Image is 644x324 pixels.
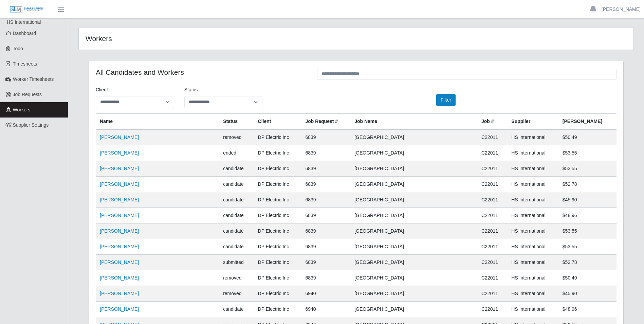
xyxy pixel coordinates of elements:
[184,86,199,93] label: Status:
[301,255,350,270] td: 6839
[100,291,139,296] a: [PERSON_NAME]
[507,129,558,145] td: HS International
[219,129,254,145] td: removed
[477,270,507,286] td: C22011
[100,181,139,187] a: [PERSON_NAME]
[350,192,477,208] td: [GEOGRAPHIC_DATA]
[477,192,507,208] td: C22011
[219,223,254,239] td: candidate
[558,177,617,192] td: $52.78
[602,6,641,13] a: [PERSON_NAME]
[507,192,558,208] td: HS International
[350,223,477,239] td: [GEOGRAPHIC_DATA]
[477,302,507,317] td: C22011
[558,114,617,130] th: [PERSON_NAME]
[13,46,23,51] span: Todo
[219,114,254,130] th: Status
[558,302,617,317] td: $48.96
[507,145,558,161] td: HS International
[558,239,617,255] td: $53.55
[254,161,301,177] td: DP Electric Inc
[86,34,305,43] h4: Workers
[507,223,558,239] td: HS International
[219,239,254,255] td: candidate
[558,129,617,145] td: $50.49
[100,213,139,218] a: [PERSON_NAME]
[10,6,43,13] img: SLM Logo
[350,239,477,255] td: [GEOGRAPHIC_DATA]
[507,286,558,302] td: HS International
[7,19,41,25] span: HS International
[558,223,617,239] td: $53.55
[507,177,558,192] td: HS International
[301,286,350,302] td: 6940
[477,161,507,177] td: C22011
[100,244,139,249] a: [PERSON_NAME]
[301,208,350,223] td: 6839
[558,286,617,302] td: $45.90
[301,161,350,177] td: 6839
[477,286,507,302] td: C22011
[558,161,617,177] td: $53.55
[507,114,558,130] th: Supplier
[477,129,507,145] td: C22011
[350,270,477,286] td: [GEOGRAPHIC_DATA]
[558,270,617,286] td: $50.49
[100,150,139,156] a: [PERSON_NAME]
[350,177,477,192] td: [GEOGRAPHIC_DATA]
[477,208,507,223] td: C22011
[436,94,456,106] button: Filter
[219,177,254,192] td: candidate
[254,286,301,302] td: DP Electric Inc
[219,161,254,177] td: candidate
[301,239,350,255] td: 6839
[100,259,139,265] a: [PERSON_NAME]
[100,228,139,234] a: [PERSON_NAME]
[13,92,42,97] span: Job Requests
[558,192,617,208] td: $45.90
[254,129,301,145] td: DP Electric Inc
[477,255,507,270] td: C22011
[507,208,558,223] td: HS International
[254,270,301,286] td: DP Electric Inc
[254,208,301,223] td: DP Electric Inc
[96,114,219,130] th: Name
[13,61,37,67] span: Timesheets
[301,270,350,286] td: 6839
[219,192,254,208] td: candidate
[477,145,507,161] td: C22011
[254,145,301,161] td: DP Electric Inc
[100,275,139,281] a: [PERSON_NAME]
[558,145,617,161] td: $53.55
[13,31,36,36] span: Dashboard
[301,302,350,317] td: 6940
[477,114,507,130] th: Job #
[254,223,301,239] td: DP Electric Inc
[254,239,301,255] td: DP Electric Inc
[477,177,507,192] td: C22011
[219,255,254,270] td: submitted
[350,114,477,130] th: Job Name
[96,86,109,93] label: Client:
[350,129,477,145] td: [GEOGRAPHIC_DATA]
[100,197,139,202] a: [PERSON_NAME]
[507,239,558,255] td: HS International
[219,208,254,223] td: candidate
[13,122,49,128] span: Supplier Settings
[219,270,254,286] td: removed
[219,286,254,302] td: removed
[507,161,558,177] td: HS International
[96,68,307,76] h4: All Candidates and Workers
[219,145,254,161] td: ended
[100,306,139,312] a: [PERSON_NAME]
[301,223,350,239] td: 6839
[558,208,617,223] td: $48.96
[254,177,301,192] td: DP Electric Inc
[477,223,507,239] td: C22011
[477,239,507,255] td: C22011
[254,114,301,130] th: Client
[350,302,477,317] td: [GEOGRAPHIC_DATA]
[301,145,350,161] td: 6839
[350,145,477,161] td: [GEOGRAPHIC_DATA]
[350,208,477,223] td: [GEOGRAPHIC_DATA]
